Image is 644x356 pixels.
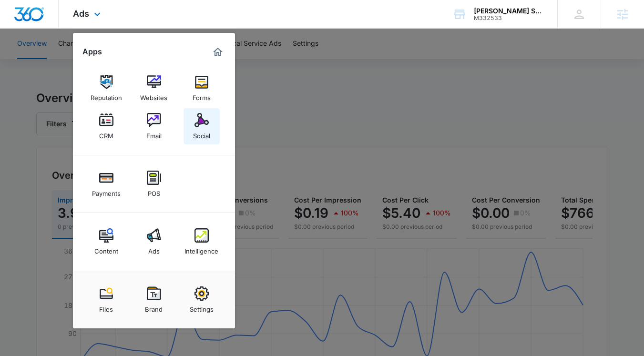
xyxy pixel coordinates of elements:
[146,127,162,140] div: Email
[82,47,102,56] h2: Apps
[26,55,33,63] img: tab_domain_overview_orange.svg
[88,108,124,144] a: CRM
[88,166,124,202] a: Payments
[105,56,161,62] div: Keywords by Traffic
[136,108,172,144] a: Email
[184,108,220,144] a: Social
[25,25,105,32] div: Domain: [DOMAIN_NAME]
[27,15,47,23] div: v 4.0.25
[184,224,220,260] a: Intelligence
[88,70,124,106] a: Reputation
[193,89,211,102] div: Forms
[140,89,167,102] div: Websites
[148,185,160,197] div: POS
[15,25,23,32] img: website_grey.svg
[474,7,543,15] div: account name
[92,185,121,197] div: Payments
[94,243,118,255] div: Content
[136,166,172,202] a: POS
[184,243,218,255] div: Intelligence
[136,224,172,260] a: Ads
[36,56,85,62] div: Domain Overview
[148,243,160,255] div: Ads
[15,15,23,23] img: logo_orange.svg
[193,127,210,140] div: Social
[73,9,89,19] span: Ads
[99,127,113,140] div: CRM
[136,70,172,106] a: Websites
[91,89,122,102] div: Reputation
[145,301,163,313] div: Brand
[474,15,543,21] div: account id
[210,44,225,60] a: Marketing 360® Dashboard
[99,301,113,313] div: Files
[88,224,124,260] a: Content
[184,70,220,106] a: Forms
[190,301,214,313] div: Settings
[88,282,124,318] a: Files
[95,55,102,63] img: tab_keywords_by_traffic_grey.svg
[136,282,172,318] a: Brand
[184,282,220,318] a: Settings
